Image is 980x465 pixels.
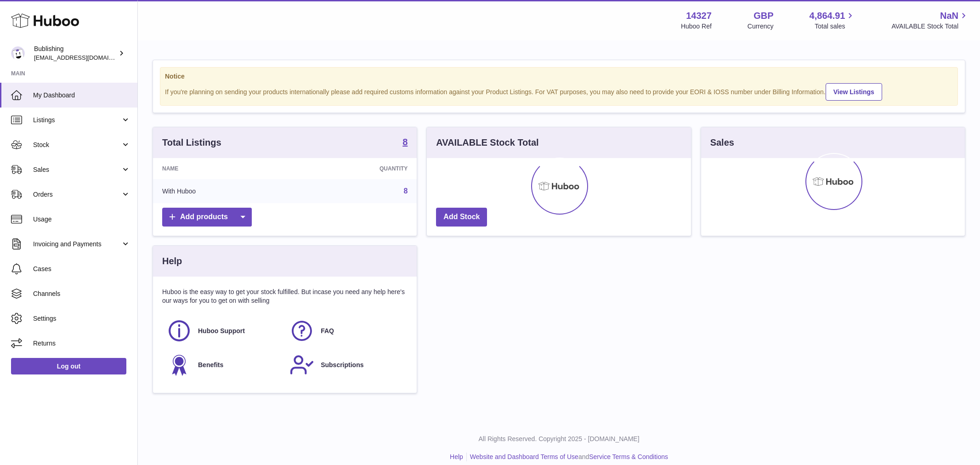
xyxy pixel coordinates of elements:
[198,361,223,369] span: Benefits
[810,10,845,22] span: 4,864.91
[748,22,774,31] div: Currency
[33,265,130,273] span: Cases
[450,453,463,460] a: Help
[436,136,538,149] h3: AVAILABLE Stock Total
[289,318,403,343] a: FAQ
[470,453,578,460] a: Website and Dashboard Terms of Use
[402,137,408,148] a: 8
[33,314,130,323] span: Settings
[292,158,417,179] th: Quantity
[34,54,135,61] span: [EMAIL_ADDRESS][DOMAIN_NAME]
[436,208,487,227] a: Add Stock
[33,91,130,100] span: My Dashboard
[162,208,252,227] a: Add products
[167,352,280,377] a: Benefits
[33,289,130,298] span: Channels
[891,10,969,31] a: NaN AVAILABLE Stock Total
[162,255,182,267] h3: Help
[11,358,126,374] a: Log out
[321,327,334,335] span: FAQ
[289,352,403,377] a: Subscriptions
[33,141,121,149] span: Stock
[33,165,121,174] span: Sales
[162,136,221,149] h3: Total Listings
[34,45,117,62] div: Bublishing
[167,318,280,343] a: Huboo Support
[145,435,973,443] p: All Rights Reserved. Copyright 2025 - [DOMAIN_NAME]
[891,22,969,31] span: AVAILABLE Stock Total
[810,10,856,31] a: 4,864.91 Total sales
[710,136,734,149] h3: Sales
[826,83,882,101] a: View Listings
[165,82,953,101] div: If you're planning on sending your products internationally please add required customs informati...
[753,10,773,22] strong: GBP
[33,240,121,249] span: Invoicing and Payments
[153,158,292,179] th: Name
[467,453,668,461] li: and
[402,137,408,147] strong: 8
[33,215,130,224] span: Usage
[33,116,121,125] span: Listings
[198,327,245,335] span: Huboo Support
[321,361,363,369] span: Subscriptions
[681,22,712,31] div: Huboo Ref
[33,339,130,348] span: Returns
[33,190,121,199] span: Orders
[162,288,408,305] p: Huboo is the easy way to get your stock fulfilled. But incase you need any help here's our ways f...
[403,187,408,195] a: 8
[815,22,855,31] span: Total sales
[153,179,292,203] td: With Huboo
[589,453,668,460] a: Service Terms & Conditions
[165,72,953,81] strong: Notice
[940,10,958,22] span: NaN
[686,10,712,22] strong: 14327
[11,46,25,60] img: internalAdmin-14327@internal.huboo.com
